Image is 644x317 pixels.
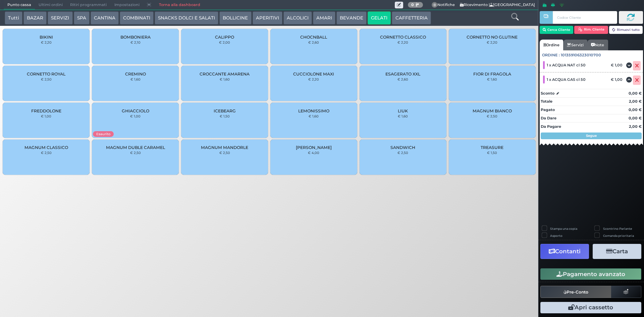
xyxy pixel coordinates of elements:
small: € 1,50 [220,114,230,118]
small: € 2,20 [41,40,52,44]
span: ESAGERATO XXL [385,71,420,76]
button: CANTINA [91,11,119,25]
span: Impostazioni [111,0,143,10]
b: 0 [411,2,414,7]
span: 1 x ACQUA NAT cl 50 [547,63,586,67]
span: MAGNUM CLASSICO [24,145,68,150]
span: FREDDOLONE [31,108,61,113]
span: MAGNUM BIANCO [473,108,512,113]
span: BOMBONIERA [120,35,151,40]
a: Torna alla dashboard [155,0,204,10]
strong: 2,00 € [629,124,642,129]
button: CAFFETTERIA [392,11,431,25]
strong: 2,00 € [629,99,642,104]
button: Carta [593,244,641,259]
strong: Pagato [541,107,555,112]
strong: Sconto [541,91,554,96]
button: GELATI [368,11,391,25]
span: CALIPPO [215,35,234,40]
button: Pre-Conto [540,286,611,298]
button: BAZAR [23,11,47,25]
label: Stampa una copia [550,226,577,231]
small: € 2,10 [130,40,141,44]
span: Ultimi ordini [35,0,66,10]
a: Servizi [563,40,587,50]
strong: Totale [541,99,552,104]
span: BIKINI [40,35,53,40]
label: Asporto [550,233,562,238]
small: € 2,50 [41,77,52,81]
button: Contanti [540,244,589,259]
button: Rimuovi tutto [609,26,643,34]
span: Esaurito [93,131,114,137]
button: SNACKS DOLCI E SALATI [155,11,218,25]
span: Ordine : [542,52,560,58]
small: € 1,00 [130,114,141,118]
span: TREASURE [481,145,503,150]
button: SPA [74,11,90,25]
span: Ritiri programmati [66,0,110,10]
small: € 1,50 [487,151,497,155]
span: CUCCIOLONE MAXI [293,71,334,76]
small: € 2,20 [397,40,408,44]
small: € 2,50 [397,151,408,155]
a: Note [587,40,608,50]
span: ICEBEARG [214,108,236,113]
button: COMBINATI [120,11,154,25]
label: Scontrino Parlante [603,226,632,231]
small: € 1,60 [130,77,141,81]
button: Cerca Cliente [540,26,574,34]
span: CROCCANTE AMARENA [200,71,250,76]
small: € 2,50 [41,151,52,155]
span: CORNETTO CLASSICO [380,35,426,40]
small: € 1,60 [487,77,497,81]
small: € 2,20 [487,40,497,44]
small: € 4,00 [308,151,319,155]
strong: Segue [586,134,597,138]
span: CREMINO [125,71,146,76]
small: € 2,00 [219,40,230,44]
button: SERVIZI [48,11,72,25]
small: € 1,00 [41,114,51,118]
button: BEVANDE [336,11,367,25]
span: 101359106323010700 [561,52,601,58]
button: Apri cassetto [540,302,641,313]
small: € 2,50 [130,151,141,155]
small: € 2,60 [397,77,408,81]
span: 0 [432,2,438,8]
span: SANDWICH [390,145,415,150]
span: GHIACCIOLO [122,108,149,113]
small: € 2,60 [308,40,319,44]
small: € 2,20 [308,77,319,81]
span: FIOR DI FRAGOLA [473,71,511,76]
small: € 2,50 [219,151,230,155]
div: € 1,00 [610,77,626,82]
label: Comanda prioritaria [603,233,634,238]
span: LIUK [398,108,408,113]
div: € 1,00 [610,63,626,67]
button: Pagamento avanzato [540,268,641,280]
span: CHOCNBALL [300,35,327,40]
strong: 0,00 € [629,91,642,96]
input: Codice Cliente [553,11,617,24]
button: Rim. Cliente [574,26,608,34]
span: CORNETTO ROYAL [27,71,65,76]
button: Tutti [5,11,22,25]
button: APERITIVI [253,11,282,25]
strong: Da Dare [541,116,556,120]
strong: 0,00 € [629,116,642,120]
strong: 0,00 € [629,107,642,112]
small: € 1,60 [398,114,408,118]
span: [PERSON_NAME] [296,145,332,150]
strong: Da Pagare [541,124,561,129]
button: AMARI [313,11,335,25]
span: 1 x ACQUA GAS cl 50 [547,77,586,82]
a: Ordine [540,40,563,50]
small: € 1,60 [309,114,319,118]
button: BOLLICINE [219,11,251,25]
span: MAGNUM DUBLE CARAMEL [106,145,165,150]
small: € 2,50 [487,114,497,118]
span: LEMONISSIMO [298,108,329,113]
button: ALCOLICI [283,11,312,25]
span: Punto cassa [4,0,35,10]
